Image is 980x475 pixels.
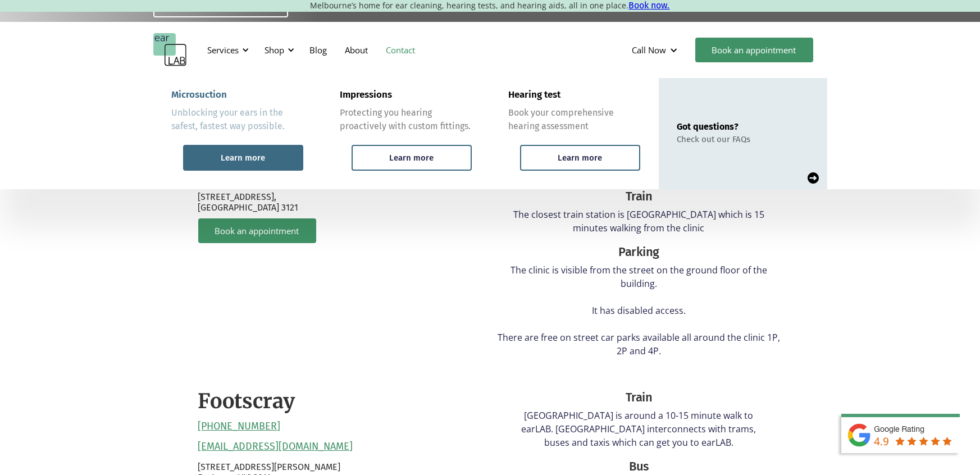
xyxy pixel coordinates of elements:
[301,34,336,66] a: Blog
[221,153,265,163] div: Learn more
[509,106,640,133] div: Book your comprehensive hearing assessment
[632,44,667,56] div: Call Now
[198,389,295,415] h2: Footscray
[514,409,764,449] p: [GEOGRAPHIC_DATA] is around a 10-15 minute walk to earLAB. [GEOGRAPHIC_DATA] interconnects with t...
[340,89,393,101] div: Impressions
[509,89,561,101] div: Hearing test
[172,89,227,101] div: Microsuction
[496,243,782,261] div: Parking
[336,34,377,66] a: About
[172,106,303,133] div: Unblocking your ears in the safest, fastest way possible.
[659,78,827,189] a: Got questions?Check out our FAQs
[377,34,425,66] a: Contact
[514,389,764,407] div: Train
[153,78,322,189] a: MicrosuctionUnblocking your ears in the safest, fastest way possible.Learn more
[496,188,782,205] div: Train
[623,33,690,67] div: Call Now
[496,208,782,235] p: The closest train station is [GEOGRAPHIC_DATA] which is 15 minutes walking from the clinic
[677,134,751,144] div: Check out our FAQs
[198,441,353,453] a: [EMAIL_ADDRESS][DOMAIN_NAME]
[198,191,485,213] p: [STREET_ADDRESS], [GEOGRAPHIC_DATA] 3121
[389,153,434,163] div: Learn more
[201,33,253,67] div: Services
[558,153,602,163] div: Learn more
[677,121,751,132] div: Got questions?
[490,78,659,189] a: Hearing testBook your comprehensive hearing assessmentLearn more
[496,263,782,358] p: The clinic is visible from the street on the ground floor of the building. It has disabled access...
[340,106,472,133] div: Protecting you hearing proactively with custom fittings.
[208,44,239,56] div: Services
[265,44,285,56] div: Shop
[322,78,490,189] a: ImpressionsProtecting you hearing proactively with custom fittings.Learn more
[153,33,187,67] a: home
[198,421,281,433] a: [PHONE_NUMBER]
[695,38,813,62] a: Book an appointment
[198,218,316,243] a: Book an appointment
[258,33,298,67] div: Shop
